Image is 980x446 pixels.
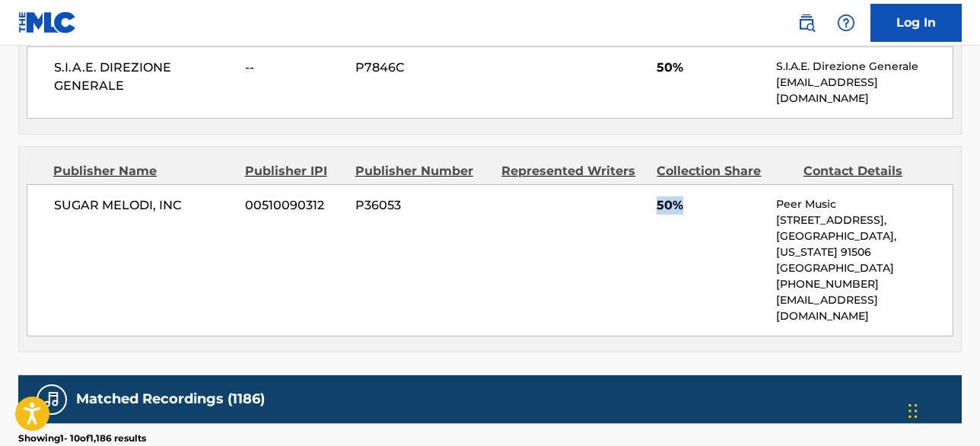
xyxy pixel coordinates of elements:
p: [GEOGRAPHIC_DATA] [776,260,953,276]
div: Publisher Number [355,162,490,180]
span: P7846C [355,59,490,77]
p: [GEOGRAPHIC_DATA], [US_STATE] 91506 [776,228,953,260]
a: Public Search [791,8,822,38]
p: Peer Music [776,196,953,212]
div: Publisher Name [53,162,234,180]
span: -- [245,59,344,77]
span: 50% [657,59,765,77]
span: S.I.A.E. DIREZIONE GENERALE [54,59,234,95]
p: [EMAIL_ADDRESS][DOMAIN_NAME] [776,292,953,324]
h5: Matched Recordings (1186) [76,390,265,408]
span: P36053 [355,196,490,215]
p: S.I.A.E. Direzione Generale [776,59,953,75]
img: help [837,14,855,32]
img: MLC Logo [18,11,77,33]
iframe: Chat Widget [904,373,980,446]
div: Drag [908,388,918,434]
p: [PHONE_NUMBER] [776,276,953,292]
p: [STREET_ADDRESS], [776,212,953,228]
span: SUGAR MELODI, INC [54,196,234,215]
img: Matched Recordings [43,390,61,409]
div: Collection Share [657,162,791,180]
p: Showing 1 - 10 of 1,186 results [18,432,146,445]
img: search [797,14,816,32]
p: [EMAIL_ADDRESS][DOMAIN_NAME] [776,75,953,107]
div: Contact Details [803,162,938,180]
div: Represented Writers [501,162,645,180]
span: 00510090312 [245,196,344,215]
div: Publisher IPI [245,162,344,180]
a: Log In [870,4,962,42]
span: 50% [657,196,765,215]
div: Help [831,8,861,38]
